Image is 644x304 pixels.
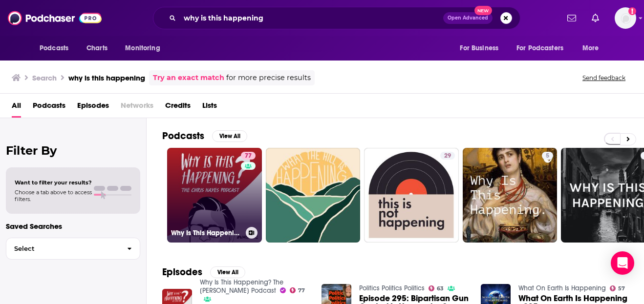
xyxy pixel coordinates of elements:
[437,286,444,291] span: 63
[241,152,256,160] a: 77
[86,41,107,55] span: Charts
[6,245,119,252] span: Select
[153,7,520,29] div: Search podcasts, credits, & more...
[162,266,202,278] h2: Episodes
[580,74,628,82] button: Send feedback
[212,130,247,142] button: View All
[628,7,636,15] svg: Add a profile image
[429,285,444,291] a: 63
[68,73,145,82] h3: why is this happening
[615,7,636,29] span: Logged in as dmessina
[210,266,245,278] button: View All
[615,7,636,29] button: Show profile menu
[15,189,92,203] span: Choose a tab above to access filters.
[582,41,599,55] span: More
[440,152,455,160] a: 29
[618,286,625,291] span: 57
[40,41,68,55] span: Podcasts
[226,72,311,83] span: for more precise results
[611,251,634,275] div: Open Intercom Messenger
[121,98,153,118] span: Networks
[80,39,113,58] a: Charts
[33,39,81,58] button: open menu
[448,16,488,20] span: Open Advanced
[171,229,242,237] h3: Why Is This Happening? The [PERSON_NAME] Podcast
[576,39,611,58] button: open menu
[6,143,140,158] h2: Filter By
[463,148,558,243] a: 5
[615,7,636,29] img: User Profile
[118,39,172,58] button: open menu
[364,148,459,243] a: 29
[516,41,563,55] span: For Podcasters
[6,222,140,231] p: Saved Searches
[474,6,492,15] span: New
[359,284,425,292] a: Politics Politics Politics
[563,10,580,26] a: Show notifications dropdown
[125,41,160,55] span: Monitoring
[460,41,498,55] span: For Business
[245,151,252,161] span: 77
[180,10,443,26] input: Search podcasts, credits, & more...
[588,10,603,26] a: Show notifications dropdown
[610,285,625,291] a: 57
[167,148,262,243] a: 77Why Is This Happening? The [PERSON_NAME] Podcast
[153,72,224,83] a: Try an exact match
[162,130,247,142] a: PodcastsView All
[453,39,511,58] button: open menu
[165,98,191,118] a: Credits
[8,9,102,27] img: Podchaser - Follow, Share and Rate Podcasts
[33,98,65,118] a: Podcasts
[444,151,451,161] span: 29
[510,39,578,58] button: open menu
[200,278,283,295] a: Why Is This Happening? The Chris Hayes Podcast
[12,98,21,118] a: All
[162,266,245,278] a: EpisodesView All
[162,130,204,142] h2: Podcasts
[542,152,553,160] a: 5
[518,284,606,292] a: What On Earth Is Happening
[290,287,305,293] a: 77
[202,98,217,118] a: Lists
[77,98,109,118] a: Episodes
[6,238,140,260] button: Select
[15,179,92,186] span: Want to filter your results?
[443,12,493,24] button: Open AdvancedNew
[546,151,549,161] span: 5
[298,288,305,293] span: 77
[32,73,57,82] h3: Search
